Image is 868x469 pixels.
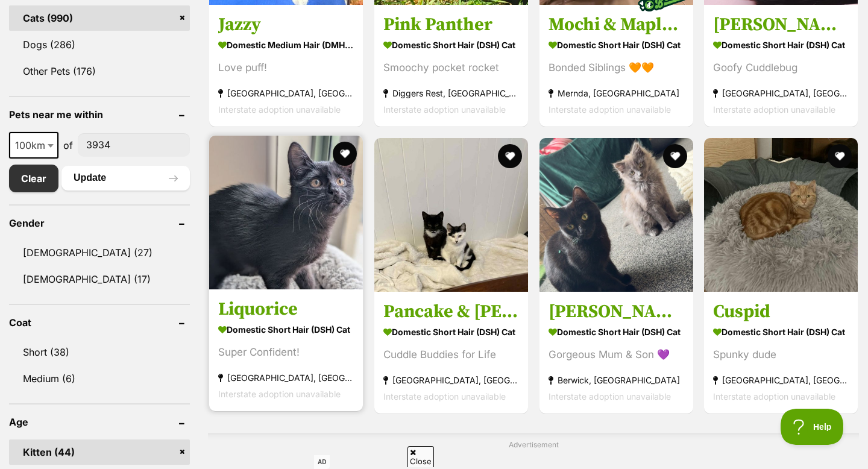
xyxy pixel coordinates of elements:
a: Cats (990) [9,5,190,31]
span: 100km [9,132,58,159]
strong: Domestic Short Hair (DSH) Cat [549,323,684,341]
div: Bonded Siblings 🧡🧡 [549,60,684,76]
span: of [63,138,73,153]
span: Interstate adoption unavailable [218,389,341,399]
header: Gender [9,218,190,228]
a: [PERSON_NAME] & Stormy Domestic Short Hair (DSH) Cat Gorgeous Mum & Son 💜 Berwick, [GEOGRAPHIC_DA... [539,291,693,414]
span: Close [407,446,434,467]
input: postcode [78,133,190,156]
h3: [PERSON_NAME] [713,13,849,36]
span: Interstate adoption unavailable [713,104,835,115]
span: Interstate adoption unavailable [218,104,341,115]
span: 100km [10,137,57,154]
a: Clear [9,165,58,192]
a: [PERSON_NAME] Domestic Short Hair (DSH) Cat Goofy Cuddlebug [GEOGRAPHIC_DATA], [GEOGRAPHIC_DATA] ... [704,4,858,127]
strong: Diggers Rest, [GEOGRAPHIC_DATA] [383,85,519,101]
a: Pink Panther Domestic Short Hair (DSH) Cat Smoochy pocket rocket Diggers Rest, [GEOGRAPHIC_DATA] ... [374,4,528,127]
span: Interstate adoption unavailable [549,391,671,401]
strong: [GEOGRAPHIC_DATA], [GEOGRAPHIC_DATA] [713,372,849,388]
header: Age [9,417,190,427]
strong: [GEOGRAPHIC_DATA], [GEOGRAPHIC_DATA] [218,370,354,386]
div: Spunky dude [713,347,849,363]
div: Goofy Cuddlebug [713,60,849,76]
strong: Domestic Short Hair (DSH) Cat [713,323,849,341]
a: Kitten (44) [9,439,190,465]
span: Interstate adoption unavailable [383,104,506,115]
a: [DEMOGRAPHIC_DATA] (17) [9,266,190,292]
div: Love puff! [218,60,354,76]
h3: Pink Panther [383,13,519,36]
img: Cuspid - Domestic Short Hair (DSH) Cat [704,138,858,292]
img: Pancake & Henry - Domestic Short Hair (DSH) Cat [374,138,528,292]
span: Interstate adoption unavailable [549,104,671,115]
strong: [GEOGRAPHIC_DATA], [GEOGRAPHIC_DATA] [713,85,849,101]
a: Medium (6) [9,366,190,391]
header: Pets near me within [9,109,190,120]
button: favourite [828,144,852,168]
h3: Mochi & Maple * 9 Lives Project Rescue* [549,13,684,36]
strong: Domestic Short Hair (DSH) Cat [218,321,354,338]
strong: [GEOGRAPHIC_DATA], [GEOGRAPHIC_DATA] [218,85,354,101]
a: Dogs (286) [9,32,190,57]
h3: Pancake & [PERSON_NAME] [383,300,519,323]
h3: Jazzy [218,13,354,36]
h3: Liquorice [218,298,354,321]
button: Update [61,166,190,190]
a: Other Pets (176) [9,58,190,84]
button: favourite [498,144,522,168]
strong: [GEOGRAPHIC_DATA], [GEOGRAPHIC_DATA] [383,372,519,388]
a: Cuspid Domestic Short Hair (DSH) Cat Spunky dude [GEOGRAPHIC_DATA], [GEOGRAPHIC_DATA] Interstate ... [704,291,858,414]
img: Liquorice - Domestic Short Hair (DSH) Cat [209,136,363,289]
header: Coat [9,317,190,328]
h3: Cuspid [713,300,849,323]
button: favourite [333,142,357,166]
strong: Domestic Short Hair (DSH) Cat [713,36,849,54]
strong: Domestic Short Hair (DSH) Cat [383,323,519,341]
div: Super Confident! [218,344,354,360]
div: Gorgeous Mum & Son 💜 [549,347,684,363]
span: AD [314,455,330,469]
strong: Domestic Short Hair (DSH) Cat [549,36,684,54]
a: Jazzy Domestic Medium Hair (DMH) Cat Love puff! [GEOGRAPHIC_DATA], [GEOGRAPHIC_DATA] Interstate a... [209,4,363,127]
div: Cuddle Buddies for Life [383,347,519,363]
strong: Domestic Medium Hair (DMH) Cat [218,36,354,54]
span: Interstate adoption unavailable [383,391,506,401]
a: Liquorice Domestic Short Hair (DSH) Cat Super Confident! [GEOGRAPHIC_DATA], [GEOGRAPHIC_DATA] Int... [209,289,363,411]
strong: Domestic Short Hair (DSH) Cat [383,36,519,54]
a: [DEMOGRAPHIC_DATA] (27) [9,240,190,265]
img: Lenny & Stormy - Domestic Short Hair (DSH) Cat [539,138,693,292]
a: Mochi & Maple * 9 Lives Project Rescue* Domestic Short Hair (DSH) Cat Bonded Siblings 🧡🧡 Mernda, ... [539,4,693,127]
iframe: Help Scout Beacon - Open [781,409,844,445]
a: Short (38) [9,339,190,365]
a: Pancake & [PERSON_NAME] Domestic Short Hair (DSH) Cat Cuddle Buddies for Life [GEOGRAPHIC_DATA], ... [374,291,528,414]
div: Smoochy pocket rocket [383,60,519,76]
strong: Mernda, [GEOGRAPHIC_DATA] [549,85,684,101]
span: Interstate adoption unavailable [713,391,835,401]
strong: Berwick, [GEOGRAPHIC_DATA] [549,372,684,388]
h3: [PERSON_NAME] & Stormy [549,300,684,323]
button: favourite [662,144,687,168]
